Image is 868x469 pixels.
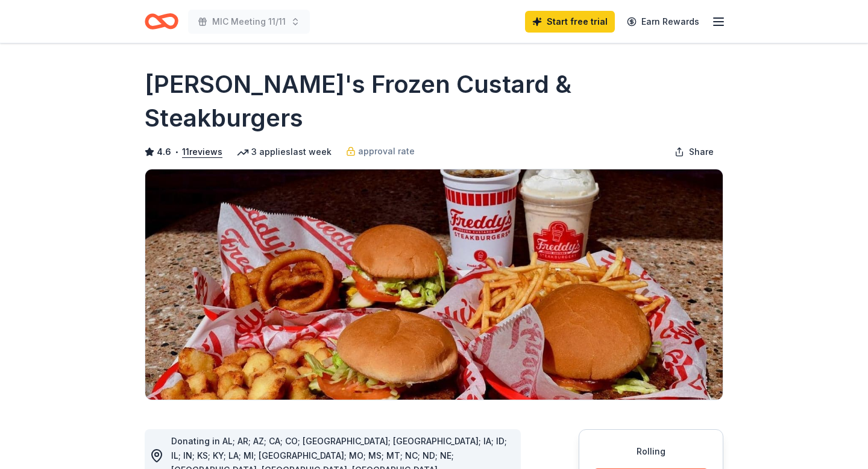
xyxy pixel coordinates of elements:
div: 3 applies last week [237,145,332,159]
span: 4.6 [157,145,171,159]
span: • [175,147,179,157]
span: approval rate [358,144,415,159]
button: Share [665,140,723,164]
span: Share [689,145,714,159]
button: MIC Meeting 11/11 [188,10,310,34]
a: Start free trial [525,11,615,33]
a: approval rate [346,144,415,159]
img: Image for Freddy's Frozen Custard & Steakburgers [145,169,723,400]
a: Earn Rewards [620,11,706,33]
span: MIC Meeting 11/11 [212,14,286,29]
div: Rolling [594,444,708,459]
button: 11reviews [182,145,222,159]
a: Home [145,7,178,36]
h1: [PERSON_NAME]'s Frozen Custard & Steakburgers [145,68,723,135]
